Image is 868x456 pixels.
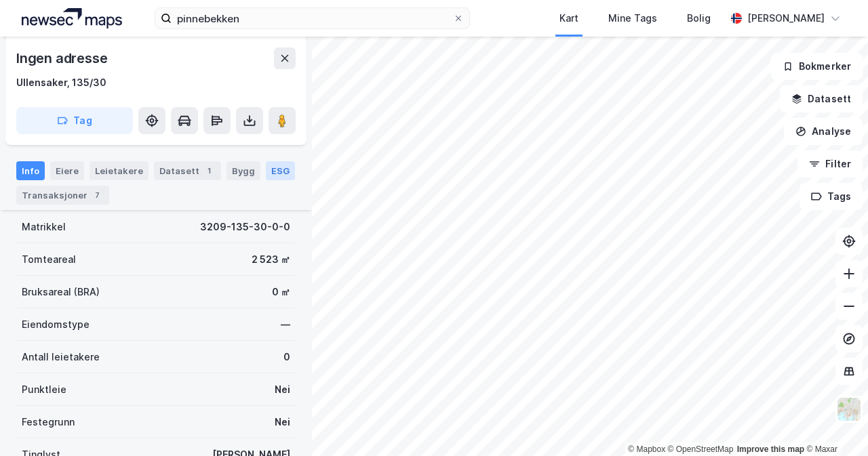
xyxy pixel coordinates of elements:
[275,414,290,430] div: Nei
[16,107,133,134] button: Tag
[90,188,104,202] div: 7
[16,161,45,180] div: Info
[16,47,110,69] div: Ingen adresse
[22,349,100,365] div: Antall leietakere
[668,444,734,454] a: OpenStreetMap
[737,444,804,454] a: Improve this map
[154,161,221,180] div: Datasett
[226,161,260,180] div: Bygg
[780,85,863,112] button: Datasett
[800,391,868,456] iframe: Chat Widget
[283,349,290,365] div: 0
[281,316,290,333] div: —
[200,219,290,235] div: 3209-135-30-0-0
[771,53,863,80] button: Bokmerker
[252,251,290,268] div: 2 523 ㎡
[687,10,711,26] div: Bolig
[797,150,863,178] button: Filter
[16,75,106,91] div: Ullensaker, 135/30
[747,10,825,26] div: [PERSON_NAME]
[800,183,863,210] button: Tags
[22,251,76,268] div: Tomteareal
[559,10,578,26] div: Kart
[90,161,149,180] div: Leietakere
[608,10,657,26] div: Mine Tags
[272,284,290,300] div: 0 ㎡
[22,381,66,398] div: Punktleie
[172,8,453,28] input: Søk på adresse, matrikkel, gårdeiere, leietakere eller personer
[784,118,863,145] button: Analyse
[202,164,216,178] div: 1
[275,381,290,398] div: Nei
[22,219,66,235] div: Matrikkel
[22,284,100,300] div: Bruksareal (BRA)
[266,161,295,180] div: ESG
[22,316,90,333] div: Eiendomstype
[16,186,109,205] div: Transaksjoner
[50,161,84,180] div: Eiere
[22,414,75,430] div: Festegrunn
[628,444,665,454] a: Mapbox
[22,8,122,28] img: logo.a4113a55bc3d86da70a041830d287a7e.svg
